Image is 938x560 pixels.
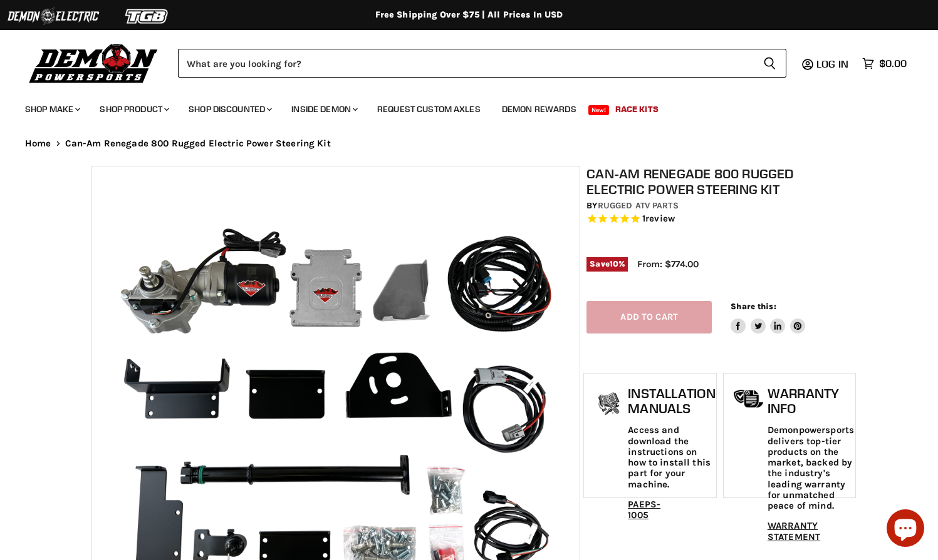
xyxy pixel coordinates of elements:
[731,301,805,334] aside: Share this:
[816,58,848,70] span: Log in
[628,386,715,415] h1: Installation Manuals
[811,58,856,69] a: Log in
[25,138,51,149] a: Home
[178,49,753,78] input: Search
[598,200,679,211] a: Rugged ATV Parts
[645,213,675,225] span: review
[628,499,660,521] a: PAEPS-1005
[606,96,668,122] a: Race Kits
[25,41,162,85] img: Demon Powersports
[610,259,618,268] span: 10
[586,257,628,271] span: Save %
[768,425,854,511] p: Demonpowersports delivers top-tier products on the market, backed by the industry's leading warra...
[628,425,715,490] p: Access and download the instructions on how to install this part for your machine.
[90,96,177,122] a: Shop Product
[492,96,586,122] a: Demon Rewards
[282,96,365,122] a: Inside Demon
[856,54,913,73] a: $0.00
[642,213,675,225] span: 1 reviews
[6,4,100,28] img: Demon Electric Logo 2
[586,199,853,213] div: by
[768,520,820,542] a: WARRANTY STATEMENT
[178,49,786,78] form: Product
[16,96,88,122] a: Shop Make
[768,386,854,415] h1: Warranty Info
[100,4,194,28] img: TGB Logo 2
[879,58,907,69] span: $0.00
[588,105,610,115] span: New!
[368,96,490,122] a: Request Custom Axles
[65,138,331,149] span: Can-Am Renegade 800 Rugged Electric Power Steering Kit
[637,258,699,270] span: From: $774.00
[731,302,776,311] span: Share this:
[586,166,853,197] h1: Can-Am Renegade 800 Rugged Electric Power Steering Kit
[586,213,853,226] span: Rated 5.0 out of 5 stars 1 reviews
[593,389,625,420] img: install_manual-icon.png
[753,49,786,78] button: Search
[16,91,904,122] ul: Main menu
[179,96,279,122] a: Shop Discounted
[883,509,928,550] inbox-online-store-chat: Shopify online store chat
[733,389,764,409] img: warranty-icon.png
